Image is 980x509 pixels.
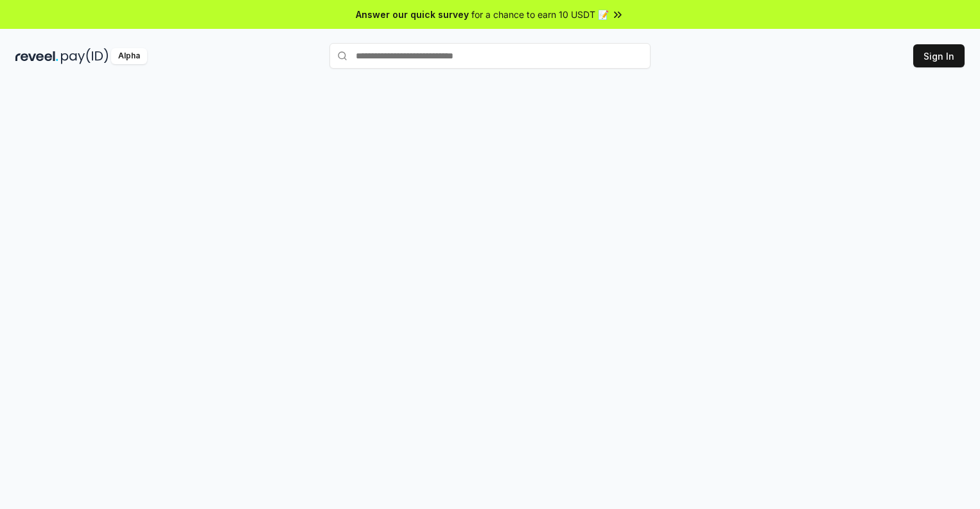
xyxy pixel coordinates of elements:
[913,44,965,67] button: Sign In
[15,48,58,64] img: reveel_dark
[471,8,609,21] span: for a chance to earn 10 USDT 📝
[61,48,109,64] img: pay_id
[356,8,469,21] span: Answer our quick survey
[111,48,147,64] div: Alpha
